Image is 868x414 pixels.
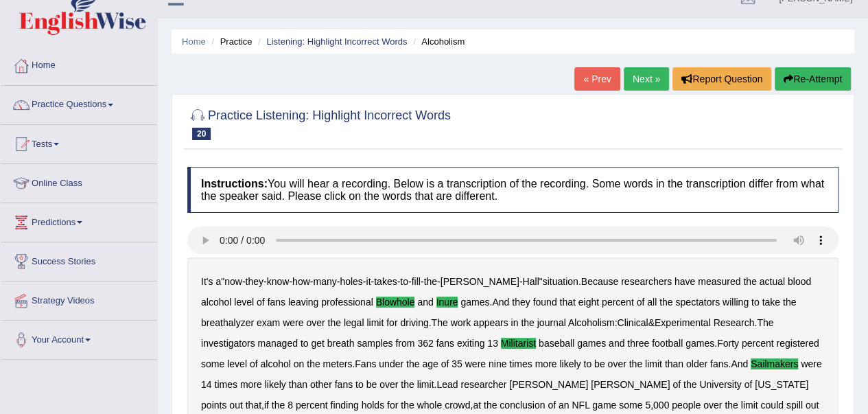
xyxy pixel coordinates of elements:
[321,297,373,308] b: professional
[511,317,518,328] b: in
[703,400,722,411] b: over
[288,297,318,308] b: leaving
[559,297,575,308] b: that
[322,358,352,369] b: meters
[806,400,819,411] b: out
[629,358,642,369] b: the
[645,358,662,369] b: limit
[698,276,740,287] b: measured
[1,321,157,355] a: Your Account
[201,379,212,390] b: 14
[201,358,224,369] b: some
[594,358,605,369] b: be
[647,297,657,308] b: all
[400,317,428,328] b: driving
[436,379,458,390] b: Lead
[423,276,436,287] b: the
[436,297,458,308] b: inure
[1,125,157,159] a: Tests
[723,297,749,308] b: willing
[229,400,242,411] b: out
[224,276,242,287] b: now
[327,338,355,349] b: breath
[386,317,397,328] b: for
[710,358,728,369] b: fans
[257,297,265,308] b: of
[283,317,303,328] b: were
[788,276,811,287] b: blood
[201,338,255,349] b: investigators
[621,276,672,287] b: researchers
[559,358,580,369] b: likely
[535,358,557,369] b: more
[301,338,309,349] b: to
[296,400,328,411] b: percent
[257,317,280,328] b: exam
[417,338,433,349] b: 362
[245,276,263,287] b: they
[592,400,616,411] b: game
[509,358,532,369] b: times
[1,281,157,316] a: Strategy Videos
[537,317,566,328] b: journal
[568,317,615,328] b: Alcoholism
[539,338,574,349] b: baseball
[257,338,297,349] b: managed
[577,338,606,349] b: games
[201,317,254,328] b: breathalyzer
[559,400,570,411] b: an
[260,358,290,369] b: alcohol
[340,276,362,287] b: holes
[672,400,701,411] b: people
[355,358,376,369] b: Fans
[675,297,720,308] b: spectators
[619,400,642,411] b: some
[762,297,779,308] b: take
[645,400,650,411] b: 5
[801,358,821,369] b: were
[417,379,434,390] b: limit
[465,358,486,369] b: were
[201,297,231,308] b: alcohol
[751,358,798,369] b: sailmakers
[376,297,415,308] b: blowhole
[410,35,465,48] li: Alcoholism
[786,400,803,411] b: spill
[744,379,752,390] b: of
[683,379,696,390] b: the
[400,276,408,287] b: to
[234,297,254,308] b: level
[484,400,497,411] b: the
[1,164,157,198] a: Online Class
[441,276,519,287] b: [PERSON_NAME]
[672,67,771,91] button: Report Question
[659,297,672,308] b: the
[655,317,711,328] b: Experimental
[431,317,447,328] b: The
[760,400,783,411] b: could
[313,276,336,287] b: many
[500,400,545,411] b: conclusion
[624,67,669,91] a: Next »
[292,276,310,287] b: how
[187,106,451,140] h2: Practice Listening: Highlight Incorrect Words
[743,276,756,287] b: the
[609,338,624,349] b: and
[355,379,364,390] b: to
[512,297,530,308] b: they
[335,379,353,390] b: fans
[751,297,760,308] b: to
[401,400,414,411] b: the
[591,379,670,390] b: [PERSON_NAME]
[652,338,683,349] b: football
[685,338,714,349] b: games
[665,358,683,369] b: than
[401,379,414,390] b: the
[311,338,324,349] b: get
[783,297,796,308] b: the
[686,358,707,369] b: older
[294,358,305,369] b: on
[543,276,578,287] b: situation
[1,47,157,81] a: Home
[417,400,443,411] b: whole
